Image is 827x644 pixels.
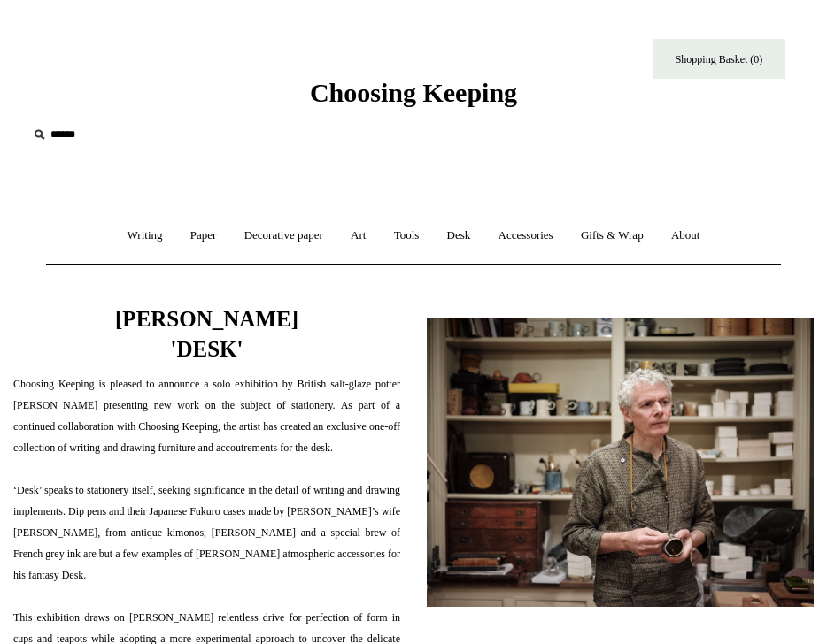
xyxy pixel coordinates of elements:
img: pf-4ebd0736--Copyright-Choosing-Keeping-Steve-Harrison-LS-202001-31.jpg [427,318,814,608]
a: About [659,212,713,259]
a: Decorative paper [232,212,336,259]
a: Tools [382,212,432,259]
a: Shopping Basket (0) [653,39,785,79]
a: Accessories [486,212,566,259]
span: [PERSON_NAME] 'DESK' [115,307,298,361]
a: Choosing Keeping [310,92,517,104]
a: Gifts & Wrap [568,212,656,259]
a: Writing [115,212,175,259]
a: Paper [178,212,229,259]
a: Desk [435,212,483,259]
a: Art [338,212,378,259]
span: Choosing Keeping [310,78,517,107]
